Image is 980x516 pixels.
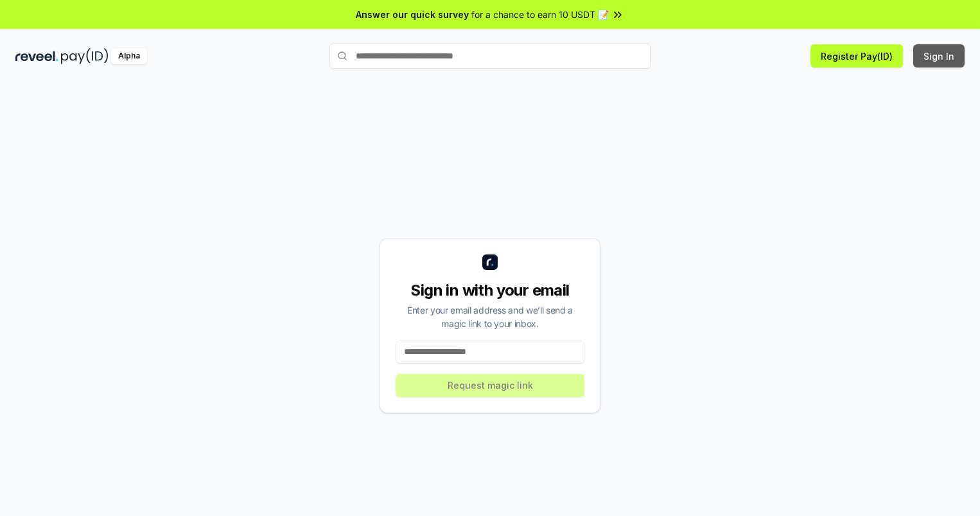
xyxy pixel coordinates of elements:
[810,44,903,67] button: Register Pay(ID)
[482,254,498,270] img: logo_small
[913,44,965,67] button: Sign In
[61,48,109,64] img: pay_id
[396,303,584,330] div: Enter your email address and we’ll send a magic link to your inbox.
[15,48,58,64] img: reveel_dark
[471,8,609,21] span: for a chance to earn 10 USDT 📝
[111,48,147,64] div: Alpha
[396,280,584,301] div: Sign in with your email
[356,8,469,21] span: Answer our quick survey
